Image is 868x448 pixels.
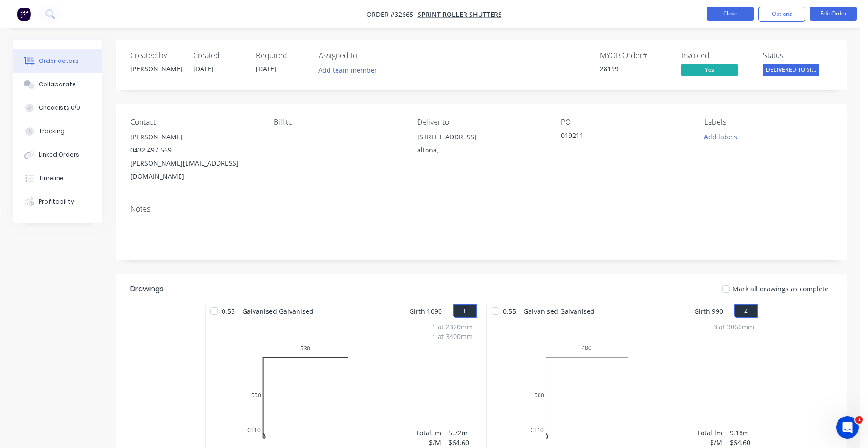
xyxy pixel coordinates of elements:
[130,130,259,183] div: [PERSON_NAME]0432 497 569[PERSON_NAME][EMAIL_ADDRESS][DOMAIN_NAME]
[417,118,546,127] div: Deliver to
[730,438,754,448] div: $64.60
[836,416,859,439] iframe: Intercom live chat
[13,190,102,213] button: Profitability
[704,118,833,127] div: Labels
[600,51,670,60] div: MYOB Order #
[561,130,678,144] div: 019211
[733,284,829,294] span: Mark all drawings as complete
[499,304,520,318] span: 0.55
[130,283,164,295] div: Drawings
[313,64,382,76] button: Add team member
[681,51,752,60] div: Invoiced
[699,130,742,143] button: Add labels
[39,80,76,89] div: Collaborate
[763,51,833,60] div: Status
[416,428,441,438] div: Total lm
[130,144,259,157] div: 0432 497 569
[256,51,307,60] div: Required
[218,304,239,318] span: 0.55
[713,322,754,332] div: 3 at 3060mm
[17,7,31,21] img: Factory
[39,197,74,206] div: Profitability
[367,10,418,19] span: Order #32665 -
[13,49,102,73] button: Order details
[417,130,546,160] div: [STREET_ADDRESS]altona,
[409,304,442,318] span: Girth 1090
[239,304,317,318] span: Galvanised Galvanised
[417,144,546,157] div: altona,
[193,64,214,73] span: [DATE]
[130,51,182,60] div: Created by
[39,104,80,112] div: Checklists 0/0
[763,64,819,76] span: DELIVERED TO SI...
[13,167,102,190] button: Timeline
[13,120,102,143] button: Tracking
[13,96,102,120] button: Checklists 0/0
[432,322,473,332] div: 1 at 2320mm
[39,151,79,159] div: Linked Orders
[13,73,102,96] button: Collaborate
[13,143,102,167] button: Linked Orders
[319,51,412,60] div: Assigned to
[694,304,723,318] span: Girth 990
[130,64,182,74] div: [PERSON_NAME]
[130,130,259,144] div: [PERSON_NAME]
[758,7,805,22] button: Options
[130,205,833,213] div: Notes
[449,428,473,438] div: 5.72m
[707,7,754,21] button: Close
[130,157,259,183] div: [PERSON_NAME][EMAIL_ADDRESS][DOMAIN_NAME]
[697,438,722,448] div: $/M
[432,332,473,342] div: 1 at 3400mm
[855,416,863,424] span: 1
[193,51,245,60] div: Created
[319,64,382,76] button: Add team member
[730,428,754,438] div: 9.18m
[561,118,689,127] div: PO
[810,7,857,21] button: Edit Order
[520,304,599,318] span: Galvanised Galvanised
[256,64,277,73] span: [DATE]
[39,174,64,182] div: Timeline
[130,118,259,127] div: Contact
[274,118,402,127] div: Bill to
[449,438,473,448] div: $64.60
[697,428,722,438] div: Total lm
[416,438,441,448] div: $/M
[763,64,819,78] button: DELIVERED TO SI...
[681,64,738,76] span: Yes
[453,304,477,318] button: 1
[39,57,79,65] div: Order details
[417,130,546,144] div: [STREET_ADDRESS]
[734,304,758,318] button: 2
[418,10,502,19] a: SPRINT ROLLER SHUTTERS
[600,64,670,74] div: 28199
[39,127,65,136] div: Tracking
